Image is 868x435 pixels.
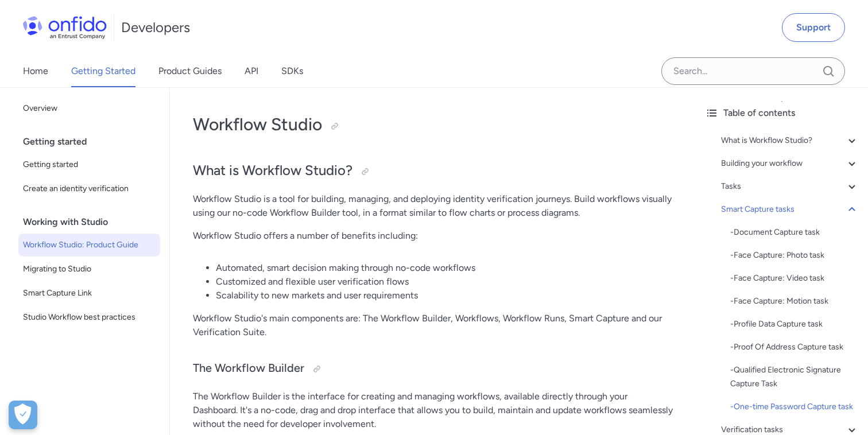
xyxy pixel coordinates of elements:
[245,55,258,87] a: API
[730,317,859,331] div: - Profile Data Capture task
[730,363,859,391] a: -Qualified Electronic Signature Capture Task
[730,271,859,285] a: -Face Capture: Video task
[705,106,859,120] div: Table of contents
[193,113,673,136] h1: Workflow Studio
[121,18,190,37] h1: Developers
[721,180,859,193] a: Tasks
[18,258,160,281] a: Migrating to Studio
[721,157,859,170] a: Building your workflow
[730,271,859,285] div: - Face Capture: Video task
[9,401,37,429] button: Open Preferences
[730,317,859,331] a: -Profile Data Capture task
[730,294,859,308] div: - Face Capture: Motion task
[23,262,156,276] span: Migrating to Studio
[18,234,160,257] a: Workflow Studio: Product Guide
[721,134,859,147] a: What is Workflow Studio?
[216,261,673,275] li: Automated, smart decision making through no-code workflows
[730,363,859,391] div: - Qualified Electronic Signature Capture Task
[730,400,859,414] a: -One-time Password Capture task
[730,340,859,354] div: - Proof Of Address Capture task
[193,229,673,243] p: Workflow Studio offers a number of benefits including:
[23,16,107,39] img: Onfido Logo
[281,55,303,87] a: SDKs
[18,282,160,305] a: Smart Capture Link
[158,55,222,87] a: Product Guides
[730,248,859,262] div: - Face Capture: Photo task
[730,248,859,262] a: -Face Capture: Photo task
[23,130,165,153] div: Getting started
[23,310,156,324] span: Studio Workflow best practices
[18,153,160,176] a: Getting started
[9,401,37,429] div: Cookie Preferences
[18,177,160,200] a: Create an identity verification
[23,286,156,300] span: Smart Capture Link
[23,158,156,172] span: Getting started
[730,400,859,414] div: - One-time Password Capture task
[23,238,156,252] span: Workflow Studio: Product Guide
[23,102,156,115] span: Overview
[193,312,673,339] p: Workflow Studio's main components are: The Workflow Builder, Workflows, Workflow Runs, Smart Capt...
[216,275,673,289] li: Customized and flexible user verification flows
[193,390,673,431] p: The Workflow Builder is the interface for creating and managing workflows, available directly thr...
[216,289,673,302] li: Scalability to new markets and user requirements
[730,226,859,239] a: -Document Capture task
[23,211,165,234] div: Working with Studio
[23,182,156,196] span: Create an identity verification
[71,55,135,87] a: Getting Started
[730,226,859,239] div: - Document Capture task
[782,13,845,42] a: Support
[730,340,859,354] a: -Proof Of Address Capture task
[193,360,673,378] h3: The Workflow Builder
[730,294,859,308] a: -Face Capture: Motion task
[193,161,673,181] h2: What is Workflow Studio?
[721,203,859,216] a: Smart Capture tasks
[661,57,845,85] input: Onfido search input field
[23,55,48,87] a: Home
[18,97,160,120] a: Overview
[18,306,160,329] a: Studio Workflow best practices
[193,192,673,220] p: Workflow Studio is a tool for building, managing, and deploying identity verification journeys. B...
